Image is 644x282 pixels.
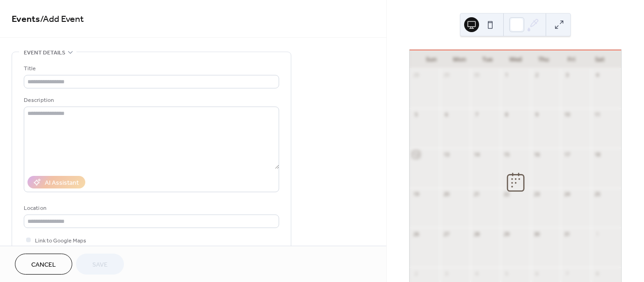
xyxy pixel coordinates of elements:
div: Location [24,203,277,213]
a: Events [12,10,40,28]
div: 6 [534,270,541,277]
div: 15 [503,151,510,158]
div: 27 [443,230,450,237]
div: 17 [563,151,570,158]
div: 18 [594,151,601,158]
div: Thu [529,50,557,69]
div: 31 [563,230,570,237]
div: Description [24,95,277,105]
div: Mon [445,50,473,69]
div: 14 [473,151,480,158]
div: Sat [586,50,614,69]
div: 26 [412,230,419,237]
div: 4 [594,72,601,79]
div: 7 [563,270,570,277]
div: 8 [503,111,510,118]
div: 21 [473,191,480,198]
div: 24 [563,191,570,198]
div: 1 [503,72,510,79]
div: 16 [534,151,541,158]
button: Cancel [15,254,72,275]
div: 4 [473,270,480,277]
div: 29 [503,230,510,237]
div: 3 [563,72,570,79]
div: 5 [503,270,510,277]
div: 30 [534,230,541,237]
div: 3 [443,270,450,277]
div: 22 [503,191,510,198]
span: Event details [24,48,65,58]
div: 9 [534,111,541,118]
div: 12 [412,151,419,158]
div: 23 [534,191,541,198]
div: 6 [443,111,450,118]
div: 5 [412,111,419,118]
div: 2 [412,270,419,277]
div: 29 [443,72,450,79]
div: 25 [594,191,601,198]
span: / Add Event [40,10,84,28]
div: Tue [473,50,501,69]
div: 7 [473,111,480,118]
div: 8 [594,270,601,277]
div: Wed [501,50,529,69]
div: 20 [443,191,450,198]
div: 28 [412,72,419,79]
div: 13 [443,151,450,158]
div: 10 [563,111,570,118]
div: 30 [473,72,480,79]
div: Sun [417,50,445,69]
span: Cancel [31,260,56,270]
span: Link to Google Maps [35,236,86,246]
div: 2 [534,72,541,79]
div: 1 [594,230,601,237]
div: Title [24,64,277,74]
div: 11 [594,111,601,118]
div: 28 [473,230,480,237]
div: Fri [557,50,585,69]
div: 19 [412,191,419,198]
